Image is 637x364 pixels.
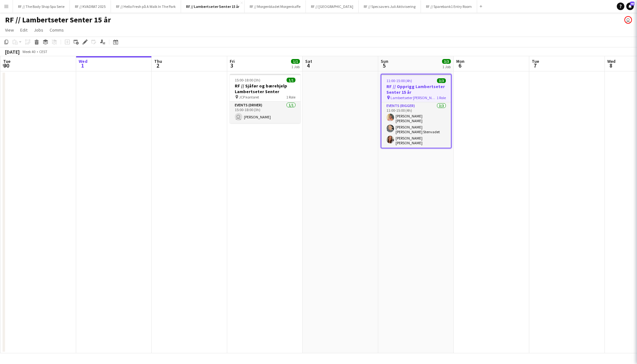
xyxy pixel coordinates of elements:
[531,62,539,69] span: 7
[291,64,300,69] div: 1 Job
[20,27,27,33] span: Edit
[2,62,10,69] span: 30
[3,58,10,64] span: Tue
[3,26,16,34] a: View
[532,58,539,64] span: Tue
[381,74,452,148] app-job-card: 11:00-15:00 (4h)3/3RF // Opprigg Lambertseter Senter 15 år Lambertseter [PERSON_NAME]1 RoleEvents...
[455,62,464,69] span: 6
[306,0,359,13] button: RF // [GEOGRAPHIC_DATA]
[606,62,616,69] span: 8
[381,84,451,95] h3: RF // Opprigg Lambertseter Senter 15 år
[5,49,20,55] div: [DATE]
[607,58,616,64] span: Wed
[291,59,300,64] span: 1/1
[154,58,162,64] span: Thu
[421,0,477,13] button: RF // Sparebank1 Entry Room
[5,15,111,25] h1: RF // Lambertseter Senter 15 år
[39,49,47,54] div: CEST
[230,83,300,94] h3: RF // Sjåfør og bærehjelp Lambertseter Senter
[230,74,300,123] app-job-card: 15:00-18:00 (3h)1/1RF // Sjåfør og bærehjelp Lambertseter Senter JCP kontoret1 RoleEvents (Driver...
[626,3,634,10] a: 40
[286,95,295,99] span: 1 Role
[239,95,259,99] span: JCP kontoret
[235,78,260,82] span: 15:00-18:00 (3h)
[381,58,388,64] span: Sun
[21,49,37,54] span: Week 40
[78,62,88,69] span: 1
[229,62,235,69] span: 3
[624,16,632,24] app-user-avatar: Marit Holvik
[230,102,300,123] app-card-role: Events (Driver)1/115:00-18:00 (3h) [PERSON_NAME]
[381,102,451,148] app-card-role: Events (Rigger)3/311:00-15:00 (4h)[PERSON_NAME] [PERSON_NAME][PERSON_NAME] [PERSON_NAME] Stenvade...
[111,0,181,13] button: RF // Hello Fresh på A Walk In The Park
[181,0,245,13] button: RF // Lambertseter Senter 15 år
[359,0,421,13] button: RF // Specsavers Juli Aktivisering
[18,26,30,34] a: Edit
[47,26,66,34] a: Comms
[391,95,437,100] span: Lambertseter [PERSON_NAME]
[437,95,446,100] span: 1 Role
[304,62,312,69] span: 4
[153,62,162,69] span: 2
[287,78,295,82] span: 1/1
[13,0,70,13] button: RF // The Body Shop Spa Serie
[630,2,634,6] span: 40
[31,26,46,34] a: Jobs
[34,27,43,33] span: Jobs
[442,59,451,64] span: 3/3
[230,58,235,64] span: Fri
[437,78,446,83] span: 3/3
[5,27,14,33] span: View
[380,62,388,69] span: 5
[79,58,88,64] span: Wed
[50,27,64,33] span: Comms
[305,58,312,64] span: Sat
[456,58,464,64] span: Mon
[386,78,412,83] span: 11:00-15:00 (4h)
[70,0,111,13] button: RF // KVADRAT 2025
[245,0,306,13] button: RF // Morgenbladet Morgenkaffe
[442,64,451,69] div: 1 Job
